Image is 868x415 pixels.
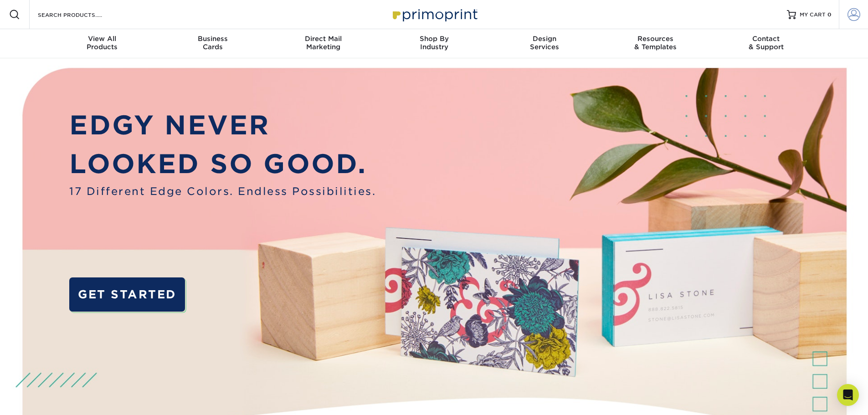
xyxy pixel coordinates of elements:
[69,106,376,145] p: EDGY NEVER
[711,35,822,43] span: Contact
[69,144,376,184] p: LOOKED SO GOOD.
[827,11,832,18] span: 0
[837,384,859,406] div: Open Intercom Messenger
[600,35,711,43] span: Resources
[35,54,82,60] div: Domain Overview
[600,35,711,51] div: & Templates
[69,277,185,312] a: GET STARTED
[157,29,268,58] a: BusinessCards
[489,35,600,51] div: Services
[600,29,711,58] a: Resources& Templates
[24,24,100,31] div: Domain: [DOMAIN_NAME]
[69,184,376,199] span: 17 Different Edge Colors. Endless Possibilities.
[711,29,822,58] a: Contact& Support
[800,11,826,19] span: MY CART
[157,35,268,51] div: Cards
[379,35,489,43] span: Shop By
[101,54,154,60] div: Keywords by Traffic
[489,35,600,43] span: Design
[268,35,379,51] div: Marketing
[47,35,158,51] div: Products
[47,29,158,58] a: View AllProducts
[379,29,489,58] a: Shop ByIndustry
[389,5,480,24] img: Primoprint
[47,35,158,43] span: View All
[15,24,22,31] img: website_grey.svg
[15,15,22,22] img: logo_orange.svg
[157,35,268,43] span: Business
[37,9,126,20] input: SEARCH PRODUCTS.....
[268,29,379,58] a: Direct MailMarketing
[711,35,822,51] div: & Support
[25,53,32,60] img: tab_domain_overview_orange.svg
[489,29,600,58] a: DesignServices
[91,53,98,60] img: tab_keywords_by_traffic_grey.svg
[379,35,489,51] div: Industry
[268,35,379,43] span: Direct Mail
[26,15,45,22] div: v 4.0.25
